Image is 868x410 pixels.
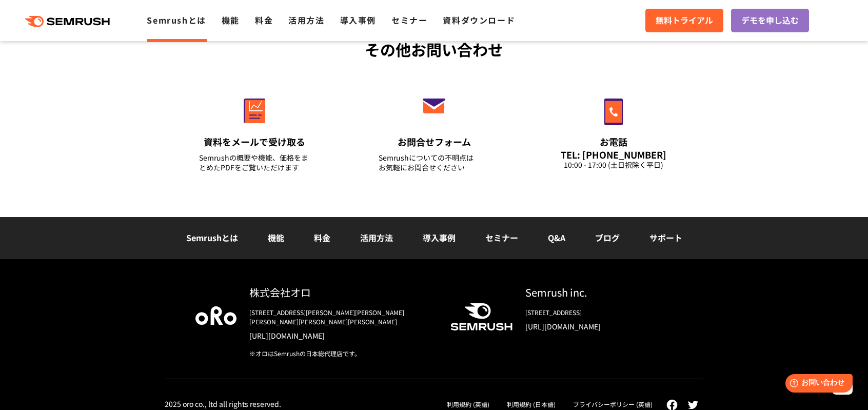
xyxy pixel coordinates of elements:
div: 2025 oro co., ltd all rights reserved. [165,399,281,408]
a: Semrushとは [186,231,238,244]
a: お問合せフォーム Semrushについての不明点はお気軽にお問合せください [357,76,511,185]
a: デモを申し込む [731,9,809,32]
a: 導入事例 [340,14,376,26]
a: 機能 [222,14,240,26]
div: 資料をメールで受け取る [199,135,310,148]
div: その他お問い合わせ [165,38,703,61]
div: [STREET_ADDRESS][PERSON_NAME][PERSON_NAME][PERSON_NAME][PERSON_NAME][PERSON_NAME] [249,308,434,326]
a: 導入事例 [423,231,456,244]
a: ブログ [595,231,620,244]
div: Semrush inc. [525,285,673,300]
a: 活用方法 [360,231,393,244]
a: 料金 [314,231,330,244]
div: TEL: [PHONE_NUMBER] [558,149,669,160]
a: 利用規約 (英語) [447,400,489,408]
a: 機能 [268,231,284,244]
div: 10:00 - 17:00 (土日祝除く平日) [558,160,669,170]
div: 株式会社オロ [249,285,434,300]
a: 料金 [255,14,273,26]
a: Q&A [548,231,565,244]
a: [URL][DOMAIN_NAME] [525,321,673,331]
div: お電話 [558,135,669,148]
div: お問合せフォーム [379,135,489,148]
div: ※オロはSemrushの日本総代理店です。 [249,349,434,358]
a: 資料をメールで受け取る Semrushの概要や機能、価格をまとめたPDFをご覧いただけます [177,76,331,185]
a: 活用方法 [288,14,324,26]
a: セミナー [485,231,518,244]
img: twitter [688,401,698,409]
a: サポート [649,231,682,244]
span: 無料トライアル [656,14,713,27]
span: デモを申し込む [741,14,799,27]
a: [URL][DOMAIN_NAME] [249,330,434,341]
div: Semrushについての不明点は お気軽にお問合せください [379,153,489,172]
div: Semrushの概要や機能、価格をまとめたPDFをご覧いただけます [199,153,310,172]
div: [STREET_ADDRESS] [525,308,673,317]
a: プライバシーポリシー (英語) [573,400,653,408]
a: セミナー [391,14,427,26]
img: oro company [195,306,236,325]
a: Semrushとは [147,14,206,26]
a: 利用規約 (日本語) [507,400,556,408]
iframe: Help widget launcher [777,370,857,399]
a: 無料トライアル [645,9,723,32]
a: 資料ダウンロード [443,14,515,26]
